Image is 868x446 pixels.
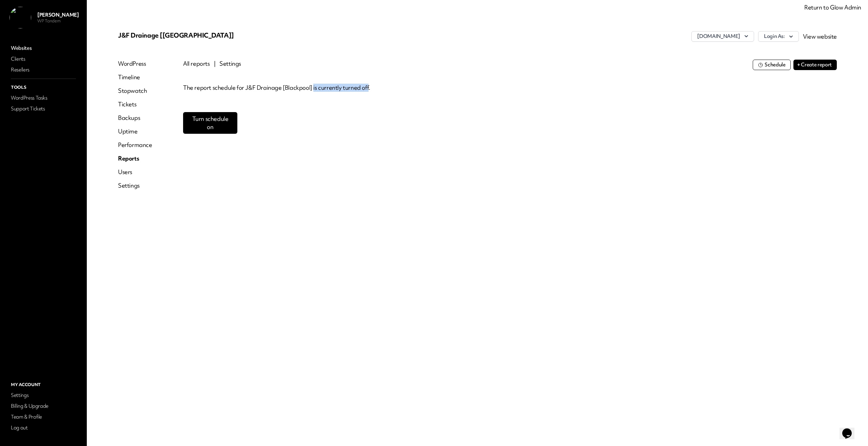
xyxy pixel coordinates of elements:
a: Clients [9,54,77,64]
a: Users [118,168,152,176]
a: Support Tickets [9,104,77,113]
a: WordPress Tasks [9,93,77,103]
a: Settings [9,390,77,400]
p: WP Tandem [37,18,79,24]
a: Team & Profile [9,412,77,422]
a: Return to Glow Admin [804,3,861,11]
a: Uptime [118,127,152,135]
a: Log out [9,423,77,432]
a: Tickets [118,100,152,108]
p: Tools [9,83,77,92]
a: Billing & Upgrade [9,401,77,411]
a: Websites [9,43,77,53]
a: Settings [118,182,152,190]
a: Timeline [118,73,152,81]
a: Backups [118,114,152,122]
p: [PERSON_NAME] [37,12,79,18]
button: + Create report [793,60,837,70]
a: Performance [118,141,152,149]
p: J&F Drainage [[GEOGRAPHIC_DATA]] [118,31,358,39]
a: Stopwatch [118,87,152,95]
p: | [214,60,216,68]
iframe: chat widget [840,419,861,439]
button: Login As: [758,31,799,42]
button: Settings [219,60,241,68]
a: View website [803,33,837,40]
p: The report schedule for J&F Drainage [Blackpool] is currently turned off. [183,84,837,92]
button: Schedule [753,60,791,70]
button: Turn schedule on [183,112,237,134]
button: [DOMAIN_NAME] [691,31,754,42]
a: Resellers [9,65,77,75]
a: WordPress [118,60,152,68]
button: All reports [183,60,210,68]
a: Reports [118,154,152,163]
p: My Account [9,380,77,389]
